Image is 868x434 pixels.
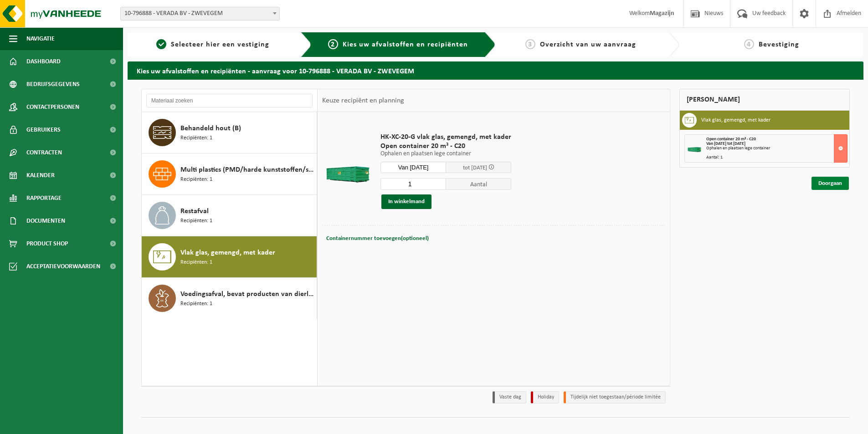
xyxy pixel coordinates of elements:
span: Contactpersonen [26,96,79,118]
div: Ophalen en plaatsen lege container [706,146,847,151]
span: Recipiënten: 1 [180,258,212,267]
span: Recipiënten: 1 [180,300,212,308]
button: Voedingsafval, bevat producten van dierlijke oorsprong, onverpakt, categorie 3 Recipiënten: 1 [142,278,317,319]
span: Acceptatievoorwaarden [26,255,100,278]
span: Gebruikers [26,118,61,141]
p: Ophalen en plaatsen lege container [380,151,511,157]
span: Bedrijfsgegevens [26,73,80,96]
div: [PERSON_NAME] [679,89,850,111]
span: Open container 20 m³ - C20 [380,142,511,151]
span: Rapportage [26,187,62,209]
span: 2 [328,39,338,49]
div: Aantal: 1 [706,155,847,160]
input: Materiaal zoeken [146,94,313,107]
span: Recipiënten: 1 [180,175,212,184]
button: In winkelmand [381,194,431,209]
span: Vlak glas, gemengd, met kader [180,247,275,258]
button: Containernummer toevoegen(optioneel) [325,232,430,245]
span: Contracten [26,141,62,164]
span: Dashboard [26,50,61,73]
span: Recipiënten: 1 [180,134,212,143]
span: Kies uw afvalstoffen en recipiënten [343,41,468,48]
span: Selecteer hier een vestiging [171,41,269,48]
span: Behandeld hout (B) [180,123,241,134]
strong: Magazijn [650,10,674,17]
span: 10-796888 - VERADA BV - ZWEVEGEM [120,7,280,20]
span: Voedingsafval, bevat producten van dierlijke oorsprong, onverpakt, categorie 3 [180,289,314,300]
input: Selecteer datum [380,162,446,173]
h2: Kies uw afvalstoffen en recipiënten - aanvraag voor 10-796888 - VERADA BV - ZWEVEGEM [128,61,863,79]
h3: Vlak glas, gemengd, met kader [701,113,770,128]
span: Aantal [446,178,512,190]
a: 1Selecteer hier een vestiging [132,39,293,50]
span: Open container 20 m³ - C20 [706,137,756,142]
span: Containernummer toevoegen(optioneel) [326,235,429,241]
li: Vaste dag [493,391,526,403]
button: Restafval Recipiënten: 1 [142,195,317,236]
span: Overzicht van uw aanvraag [540,41,636,48]
span: HK-XC-20-G vlak glas, gemengd, met kader [380,133,511,142]
span: 4 [744,39,754,49]
span: tot [DATE] [463,165,487,171]
button: Multi plastics (PMD/harde kunststoffen/spanbanden/EPS/folie naturel/folie gemengd) Recipiënten: 1 [142,153,317,195]
span: Recipiënten: 1 [180,217,212,225]
span: Navigatie [26,27,55,50]
span: Kalender [26,164,55,187]
span: Multi plastics (PMD/harde kunststoffen/spanbanden/EPS/folie naturel/folie gemengd) [180,164,314,175]
strong: Van [DATE] tot [DATE] [706,141,745,146]
span: Documenten [26,209,65,232]
span: 10-796888 - VERADA BV - ZWEVEGEM [121,7,279,20]
li: Holiday [531,391,559,403]
span: 3 [525,39,535,49]
a: Doorgaan [812,177,849,190]
span: 1 [156,39,166,49]
button: Behandeld hout (B) Recipiënten: 1 [142,112,317,153]
div: Keuze recipiënt en planning [318,89,409,112]
span: Restafval [180,206,209,217]
span: Bevestiging [759,41,799,48]
button: Vlak glas, gemengd, met kader Recipiënten: 1 [142,236,317,278]
li: Tijdelijk niet toegestaan/période limitée [564,391,666,403]
span: Product Shop [26,232,68,255]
